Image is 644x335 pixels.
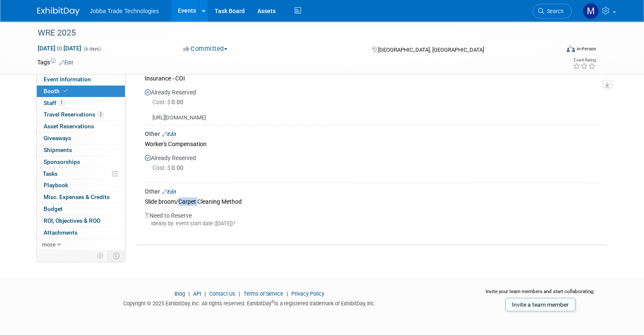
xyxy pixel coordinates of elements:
[533,4,572,19] a: Search
[505,298,575,311] a: Invite a team member
[37,239,125,250] a: more
[55,45,64,52] span: to
[64,89,68,93] i: Booth reservation complete
[37,74,125,85] a: Event Information
[44,182,68,188] span: Playbook
[180,44,231,53] button: Committed
[93,250,108,261] td: Personalize Event Tab Strip
[145,84,600,122] div: Already Reserved
[583,3,599,19] img: Madison McDonnell
[58,100,65,106] span: 1
[44,205,63,212] span: Budget
[37,156,125,168] a: Sponsorships
[291,291,324,297] a: Privacy Policy
[145,196,600,207] div: Slide broom/Carpet Cleaning Method
[37,86,125,97] a: Booth
[59,60,73,66] a: Edit
[193,291,201,297] a: API
[83,46,101,52] span: (6 days)
[37,133,125,144] a: Giveaways
[44,123,94,130] span: Asset Reservations
[44,88,69,94] span: Booth
[37,97,125,109] a: Staff1
[37,203,125,215] a: Budget
[152,164,187,171] span: 0.00
[514,44,596,57] div: Event Format
[37,58,73,66] td: Tags
[43,170,58,177] span: Tasks
[202,291,208,297] span: |
[44,194,110,200] span: Misc. Expenses & Credits
[576,46,596,52] div: In-Person
[209,291,235,297] a: Contact Us
[145,220,600,227] div: Ideally by: event start date ([DATE])?
[44,147,72,153] span: Shipments
[567,45,575,52] img: Format-Inperson.png
[174,291,185,297] a: Blog
[37,298,461,307] div: Copyright © 2025 ExhibitDay, Inc. All rights reserved. ExhibitDay is a registered trademark of Ex...
[37,215,125,227] a: ROI, Objectives & ROO
[186,291,192,297] span: |
[44,229,77,236] span: Attachments
[152,99,187,105] span: 0.00
[37,180,125,191] a: Playbook
[243,291,283,297] a: Terms of Service
[152,164,171,171] span: Cost: $
[162,189,176,195] a: Edit
[44,100,65,106] span: Staff
[37,144,125,156] a: Shipments
[44,76,91,83] span: Event Information
[474,288,607,301] div: Invite your team members and start collaborating:
[145,207,600,234] div: Need to Reserve
[145,138,600,150] div: Worker's Compensation
[145,130,600,138] div: Other
[44,135,71,141] span: Giveaways
[145,150,600,180] div: Already Reserved
[285,291,290,297] span: |
[162,131,176,137] a: Edit
[37,227,125,238] a: Attachments
[44,111,104,118] span: Travel Reservations
[145,187,600,196] div: Other
[108,250,125,261] td: Toggle Event Tabs
[237,291,242,297] span: |
[37,109,125,120] a: Travel Reservations2
[42,241,55,248] span: more
[37,44,82,52] span: [DATE] [DATE]
[97,111,104,118] span: 2
[152,99,171,105] span: Cost: $
[37,121,125,132] a: Asset Reservations
[271,299,274,304] sup: ®
[37,191,125,203] a: Misc. Expenses & Credits
[90,8,159,14] span: Jobba Trade Technologies
[544,8,564,14] span: Search
[35,25,549,41] div: WRE 2025
[44,158,80,165] span: Sponsorships
[44,217,100,224] span: ROI, Objectives & ROO
[145,72,600,84] div: Insurance - COI
[37,7,80,16] img: ExhibitDay
[37,168,125,180] a: Tasks
[378,47,484,53] span: [GEOGRAPHIC_DATA], [GEOGRAPHIC_DATA]
[145,107,600,122] div: [URL][DOMAIN_NAME]
[573,58,596,62] div: Event Rating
